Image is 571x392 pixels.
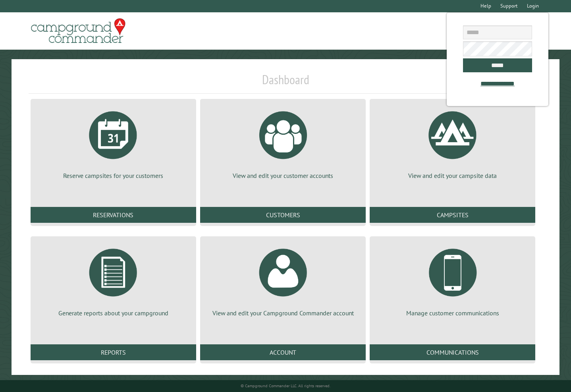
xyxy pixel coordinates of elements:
[210,243,356,317] a: View and edit your Campground Commander account
[210,171,356,180] p: View and edit your customer accounts
[379,171,526,180] p: View and edit your campsite data
[40,309,187,317] p: Generate reports about your campground
[40,105,187,180] a: Reserve campsites for your customers
[40,171,187,180] p: Reserve campsites for your customers
[31,344,196,360] a: Reports
[210,309,356,317] p: View and edit your Campground Commander account
[379,243,526,317] a: Manage customer communications
[379,105,526,180] a: View and edit your campsite data
[200,207,366,223] a: Customers
[29,72,542,94] h1: Dashboard
[379,309,526,317] p: Manage customer communications
[200,344,366,360] a: Account
[40,243,187,317] a: Generate reports about your campground
[29,15,128,46] img: Campground Commander
[210,105,356,180] a: View and edit your customer accounts
[370,344,535,360] a: Communications
[31,207,196,223] a: Reservations
[370,207,535,223] a: Campsites
[241,383,330,388] small: © Campground Commander LLC. All rights reserved.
